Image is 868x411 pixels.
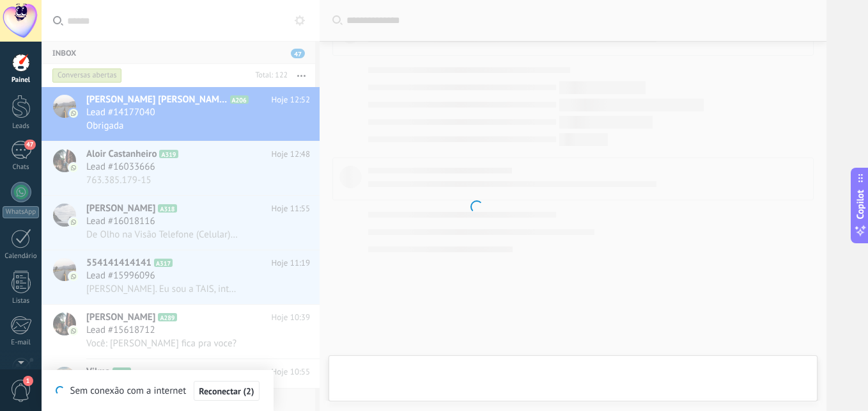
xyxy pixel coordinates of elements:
[3,206,39,218] div: WhatsApp
[3,122,40,131] div: Leads
[56,380,259,401] div: Sem conexão com a internet
[199,387,254,396] span: Reconectar (2)
[23,376,33,386] span: 1
[3,339,40,347] div: E-mail
[194,381,259,401] button: Reconectar (2)
[3,163,40,172] div: Chats
[3,297,40,305] div: Listas
[854,190,867,220] span: Copilot
[3,76,40,85] div: Painel
[3,252,40,261] div: Calendário
[24,140,35,150] span: 47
